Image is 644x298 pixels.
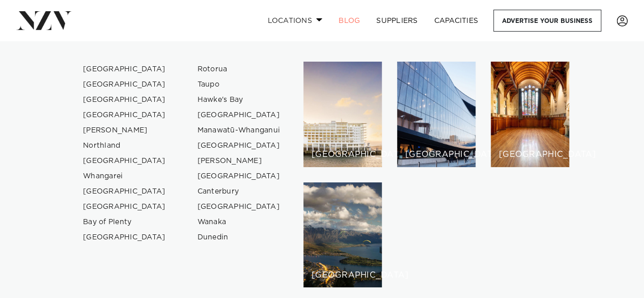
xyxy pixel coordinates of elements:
a: [PERSON_NAME] [189,153,289,169]
a: [GEOGRAPHIC_DATA] [75,153,174,169]
a: Whangarei [75,169,174,184]
a: Locations [259,10,330,32]
a: Dunedin [189,230,289,245]
a: Queenstown venues [GEOGRAPHIC_DATA] [303,182,382,288]
a: [GEOGRAPHIC_DATA] [189,169,289,184]
a: Bay of Plenty [75,214,174,230]
a: Manawatū-Whanganui [189,123,289,138]
a: [GEOGRAPHIC_DATA] [189,138,289,153]
a: [GEOGRAPHIC_DATA] [75,92,174,107]
a: [GEOGRAPHIC_DATA] [75,107,174,123]
img: nzv-logo.png [16,11,72,30]
a: Wellington venues [GEOGRAPHIC_DATA] [397,62,475,167]
a: [GEOGRAPHIC_DATA] [75,77,174,92]
h6: [GEOGRAPHIC_DATA] [312,271,374,280]
a: [GEOGRAPHIC_DATA] [189,107,289,123]
a: [PERSON_NAME] [75,123,174,138]
a: [GEOGRAPHIC_DATA] [75,184,174,199]
a: Hawke's Bay [189,92,289,107]
h6: [GEOGRAPHIC_DATA] [405,150,467,159]
a: Christchurch venues [GEOGRAPHIC_DATA] [491,62,569,167]
a: [GEOGRAPHIC_DATA] [75,62,174,77]
h6: [GEOGRAPHIC_DATA] [312,150,374,159]
a: Advertise your business [493,10,601,32]
a: SUPPLIERS [368,10,426,32]
a: Canterbury [189,184,289,199]
h6: [GEOGRAPHIC_DATA] [499,150,561,159]
a: [GEOGRAPHIC_DATA] [75,230,174,245]
a: Auckland venues [GEOGRAPHIC_DATA] [303,62,382,167]
a: [GEOGRAPHIC_DATA] [189,199,289,214]
a: BLOG [330,10,368,32]
a: Northland [75,138,174,153]
a: [GEOGRAPHIC_DATA] [75,199,174,214]
a: Wanaka [189,214,289,230]
a: Capacities [426,10,487,32]
a: Rotorua [189,62,289,77]
a: Taupo [189,77,289,92]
